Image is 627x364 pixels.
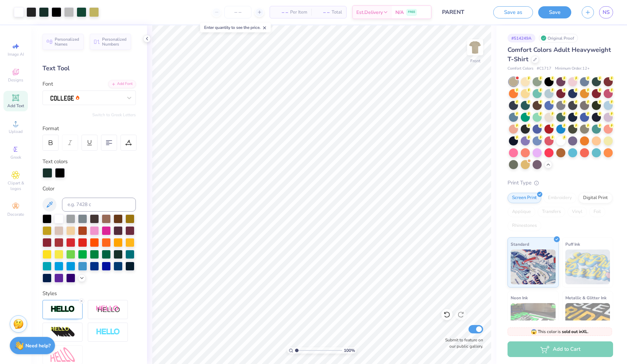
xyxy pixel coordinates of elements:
[555,66,590,72] span: Minimum Order: 12 +
[408,10,415,15] span: FREE
[565,303,610,338] img: Metallic & Glitter Ink
[42,80,53,88] label: Font
[508,207,535,217] div: Applique
[468,40,482,54] img: Front
[493,6,533,18] button: Save as
[290,9,307,16] span: Per Item
[508,221,541,231] div: Rhinestones
[565,250,610,284] img: Puff Ink
[508,66,533,72] span: Comfort Colors
[531,329,537,335] span: 😱
[437,5,488,19] input: Untitled Design
[567,207,587,217] div: Vinyl
[508,179,613,187] div: Print Type
[562,329,588,334] strong: sold out in XL
[108,80,136,88] div: Add Font
[511,250,556,284] img: Standard
[10,155,21,160] span: Greek
[51,326,75,338] img: 3d Illusion
[537,66,551,72] span: # C1717
[102,37,127,47] span: Personalized Numbers
[42,158,68,166] label: Text colors
[42,290,136,298] div: Styles
[356,9,383,16] span: Est. Delivery
[508,46,611,63] span: Comfort Colors Adult Heavyweight T-Shirt
[395,9,404,16] span: N/A
[344,347,355,354] span: 100 %
[42,185,136,193] div: Color
[589,207,605,217] div: Foil
[579,193,612,203] div: Digital Print
[537,207,565,217] div: Transfers
[25,342,51,349] strong: Need help?
[538,6,571,18] button: Save
[96,328,120,336] img: Negative Space
[531,329,589,335] span: This color is .
[539,34,578,42] div: Original Proof
[42,125,137,133] div: Format
[8,77,23,83] span: Designs
[42,64,136,73] div: Text Tool
[470,58,480,64] div: Front
[51,347,75,362] img: Free Distort
[224,6,251,18] input: – –
[511,240,529,248] span: Standard
[62,198,136,212] input: e.g. 7428 c
[599,6,613,18] a: NS
[565,294,606,301] span: Metallic & Glitter Ink
[543,193,576,203] div: Embroidery
[274,9,288,16] span: – –
[603,8,610,16] span: NS
[441,337,483,349] label: Submit to feature on our public gallery.
[565,240,580,248] span: Puff Ink
[7,103,24,109] span: Add Text
[200,23,271,32] div: Enter quantity to see the price.
[508,193,541,203] div: Screen Print
[332,9,342,16] span: Total
[7,212,24,217] span: Decorate
[3,180,28,191] span: Clipart & logos
[508,34,535,42] div: # 514249A
[511,294,528,301] span: Neon Ink
[92,112,136,118] button: Switch to Greek Letters
[55,37,79,47] span: Personalized Names
[8,52,24,57] span: Image AI
[9,129,23,134] span: Upload
[316,9,330,16] span: – –
[96,305,120,314] img: Shadow
[511,303,556,338] img: Neon Ink
[51,305,75,313] img: Stroke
